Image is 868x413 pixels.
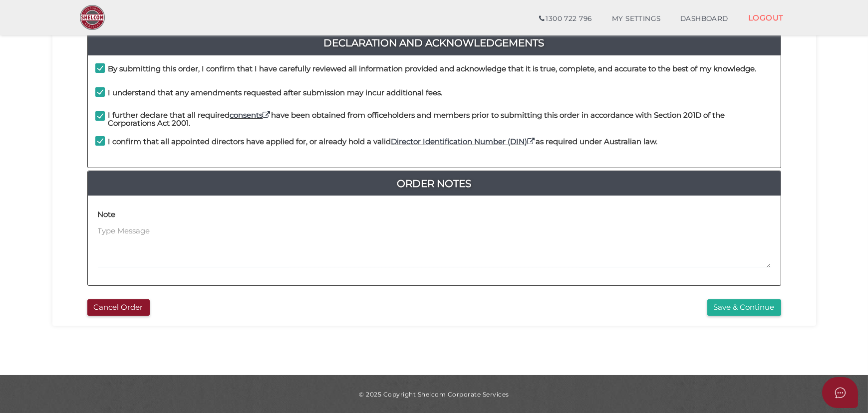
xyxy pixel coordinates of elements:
button: Open asap [822,377,858,408]
a: 1300 722 796 [529,9,601,29]
a: MY SETTINGS [602,9,671,29]
button: Save & Continue [707,299,781,316]
a: Order Notes [88,176,781,192]
a: LOGOUT [738,7,794,28]
h4: I confirm that all appointed directors have applied for, or already hold a valid as required unde... [108,138,658,146]
a: Director Identification Number (DIN) [391,137,536,146]
a: Declaration And Acknowledgements [88,35,781,51]
h4: I further declare that all required have been obtained from officeholders and members prior to su... [108,111,773,128]
button: Cancel Order [87,299,150,316]
a: consents [230,110,272,120]
h4: By submitting this order, I confirm that I have carefully reviewed all information provided and a... [108,65,757,73]
a: DASHBOARD [670,9,738,29]
div: © 2025 Copyright Shelcom Corporate Services [60,390,809,399]
h4: Note [98,210,116,219]
h4: I understand that any amendments requested after submission may incur additional fees. [108,89,443,97]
